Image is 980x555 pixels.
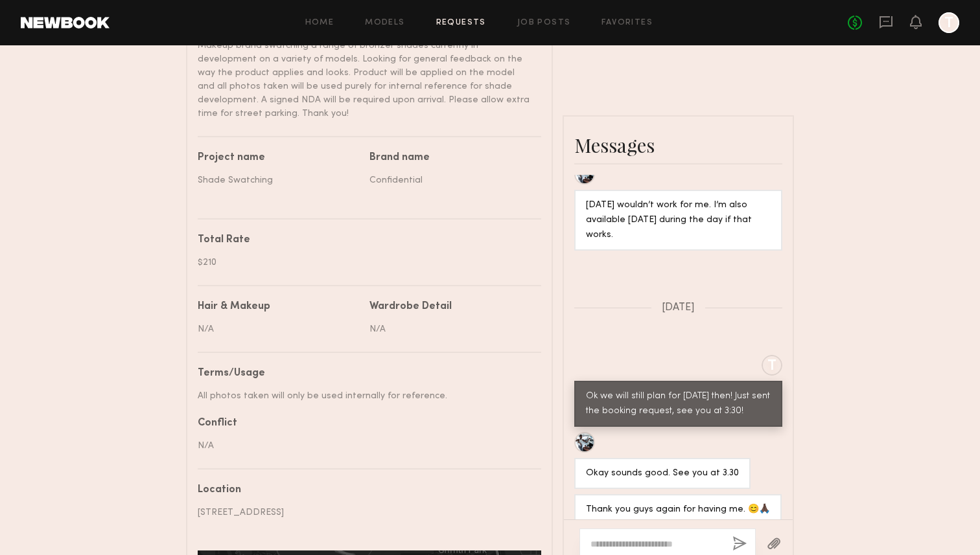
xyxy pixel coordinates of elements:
[586,503,770,517] div: Thank you guys again for having me. 😊🙏🏿
[198,368,531,379] div: Terms/Usage
[369,153,531,163] div: Brand name
[517,19,571,27] a: Job Posts
[198,302,270,312] div: Hair & Makeup
[198,174,360,187] div: Shade Swatching
[365,19,404,27] a: Models
[198,506,531,519] div: [STREET_ADDRESS]
[198,439,531,453] div: N/A
[939,12,959,33] a: T
[574,132,782,158] div: Messages
[662,302,695,313] span: [DATE]
[436,19,486,27] a: Requests
[586,389,771,419] div: Ok we will still plan for [DATE] then! Just sent the booking request, see you at 3:30!
[198,485,531,495] div: Location
[198,323,360,336] div: N/A
[198,256,531,269] div: $210
[369,302,452,312] div: Wardrobe Detail
[198,39,531,120] div: Makeup brand swatching a range of bronzer shades currently in development on a variety of models....
[198,418,531,429] div: Conflict
[369,174,531,187] div: Confidential
[198,235,531,245] div: Total Rate
[198,389,531,403] div: All photos taken will only be used internally for reference.
[586,198,771,243] div: [DATE] wouldn’t work for me. I’m also available [DATE] during the day if that works.
[305,19,334,27] a: Home
[369,323,531,336] div: N/A
[586,466,739,481] div: Okay sounds good. See you at 3.30
[601,19,653,27] a: Favorites
[198,153,360,163] div: Project name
